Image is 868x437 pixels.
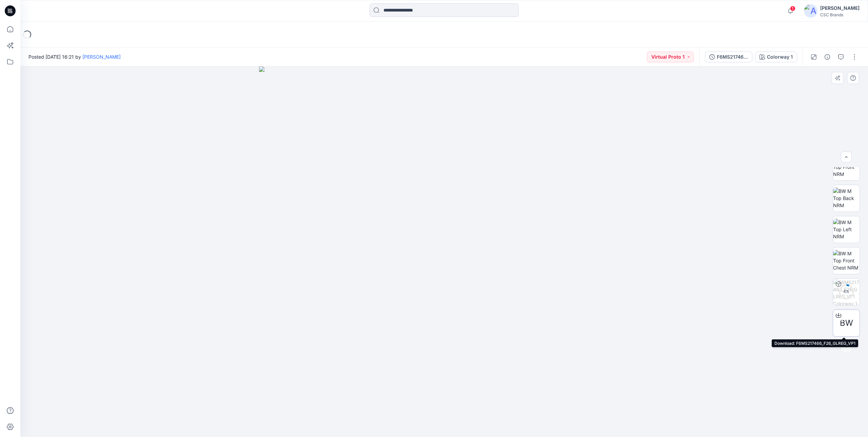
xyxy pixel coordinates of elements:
[833,279,860,305] img: F6MS217466_F26_GLREG_VP1 Colorway 1
[838,289,854,295] div: 6 %
[804,4,817,18] img: avatar
[259,66,630,437] img: eyJhbGciOiJIUzI1NiIsImtpZCI6IjAiLCJzbHQiOiJzZXMiLCJ0eXAiOiJKV1QifQ.eyJkYXRhIjp7InR5cGUiOiJzdG9yYW...
[767,53,793,61] div: Colorway 1
[833,187,860,209] img: BW M Top Back NRM
[833,156,860,178] img: BW M Top Front NRM
[755,52,797,62] button: Colorway 1
[790,6,795,11] span: 1
[28,53,121,60] span: Posted [DATE] 16:21 by
[705,52,752,62] button: F6MS217466_F26_GLREG_VP1
[822,52,833,62] button: Details
[820,4,860,12] div: [PERSON_NAME]
[840,317,853,329] span: BW
[833,250,860,271] img: BW M Top Front Chest NRM
[717,53,748,61] div: F6MS217466_F26_GLREG_VP1
[833,219,860,240] img: BW M Top Left NRM
[820,12,860,17] div: CSC Brands
[82,54,121,60] a: [PERSON_NAME]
